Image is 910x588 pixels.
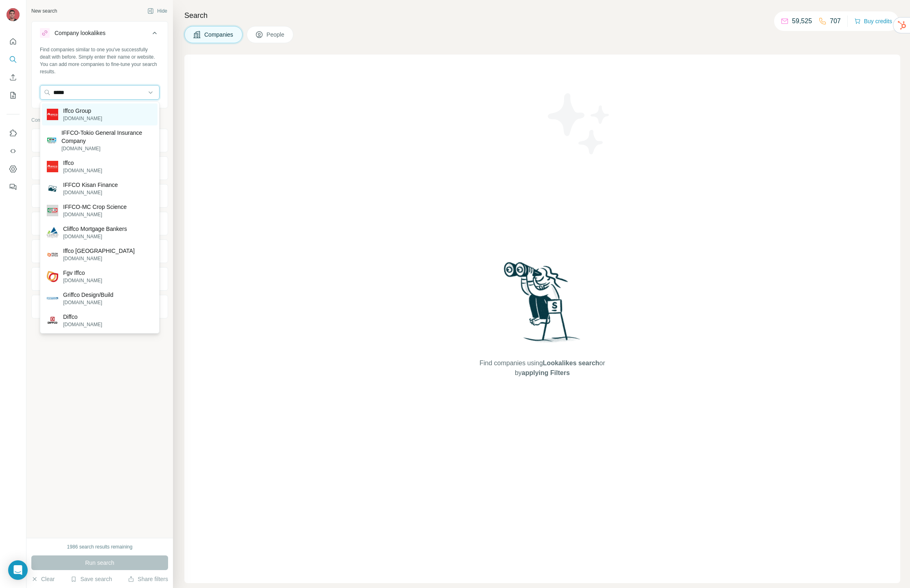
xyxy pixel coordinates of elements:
img: IFFCO Kisan Finance [47,183,58,194]
img: Iffco Turkey [47,249,58,260]
p: Griffco Design/Build [63,291,113,299]
button: Use Surfe on LinkedIn [7,126,20,140]
p: [DOMAIN_NAME] [63,233,127,240]
span: applying Filters [522,369,570,376]
span: Lookalikes search [543,360,599,366]
img: Surfe Illustration - Stars [542,87,616,160]
img: IFFCO-Tokio General Insurance Company [47,136,57,145]
p: IFFCO Kisan Finance [63,181,118,189]
p: Company information [31,116,168,124]
span: Companies [204,31,234,39]
img: Avatar [7,8,20,21]
span: Find companies using or by [477,358,607,378]
button: Buy credits [854,15,892,27]
span: People [267,31,285,39]
button: Search [7,52,20,67]
p: IFFCO-Tokio General Insurance Company [61,129,153,145]
div: Find companies similar to one you've successfully dealt with before. Simply enter their name or w... [40,46,160,75]
div: New search [31,7,57,15]
p: [DOMAIN_NAME] [63,321,102,328]
p: Diffco [63,313,102,321]
p: [DOMAIN_NAME] [61,145,153,152]
button: Hide [142,5,173,17]
p: [DOMAIN_NAME] [63,277,102,284]
button: Use Surfe API [7,144,20,158]
img: IFFCO-MC Crop Science [47,205,58,216]
p: Iffco [63,159,102,167]
img: Surfe Illustration - Woman searching with binoculars [500,260,585,351]
img: Fgv Iffco [47,271,58,282]
button: Quick start [7,34,20,49]
button: Enrich CSV [7,70,20,85]
p: [DOMAIN_NAME] [63,211,127,218]
p: Cliffco Mortgage Bankers [63,225,127,233]
p: [DOMAIN_NAME] [63,189,118,196]
p: [DOMAIN_NAME] [63,299,113,306]
button: Company [32,131,168,150]
p: [DOMAIN_NAME] [63,167,102,174]
p: Fgv Iffco [63,269,102,277]
img: Diffco [47,315,58,326]
p: Iffco [GEOGRAPHIC_DATA] [63,247,135,255]
div: Open Intercom Messenger [8,560,28,580]
button: Industry [32,158,168,178]
p: [DOMAIN_NAME] [63,115,102,122]
img: Iffco Group [47,109,58,120]
button: Company lookalikes [32,23,168,46]
button: Clear [31,575,55,583]
p: 707 [830,16,841,26]
h4: Search [184,10,900,21]
img: Griffco Design/Build [47,293,58,304]
button: Save search [70,575,112,583]
button: HQ location [32,186,168,206]
p: Iffco Group [63,107,102,115]
button: Feedback [7,180,20,194]
button: My lists [7,88,20,103]
button: Annual revenue ($) [32,214,168,233]
div: Company lookalikes [55,29,105,37]
p: [DOMAIN_NAME] [63,255,135,262]
img: Iffco [47,161,58,172]
button: Employees (size) [32,241,168,261]
button: Dashboard [7,162,20,176]
button: Keywords [32,297,168,316]
p: 59,525 [792,16,812,26]
img: Cliffco Mortgage Bankers [47,227,58,238]
p: IFFCO-MC Crop Science [63,203,127,211]
div: 1986 search results remaining [67,543,133,551]
button: Share filters [128,575,168,583]
button: Technologies [32,269,168,289]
